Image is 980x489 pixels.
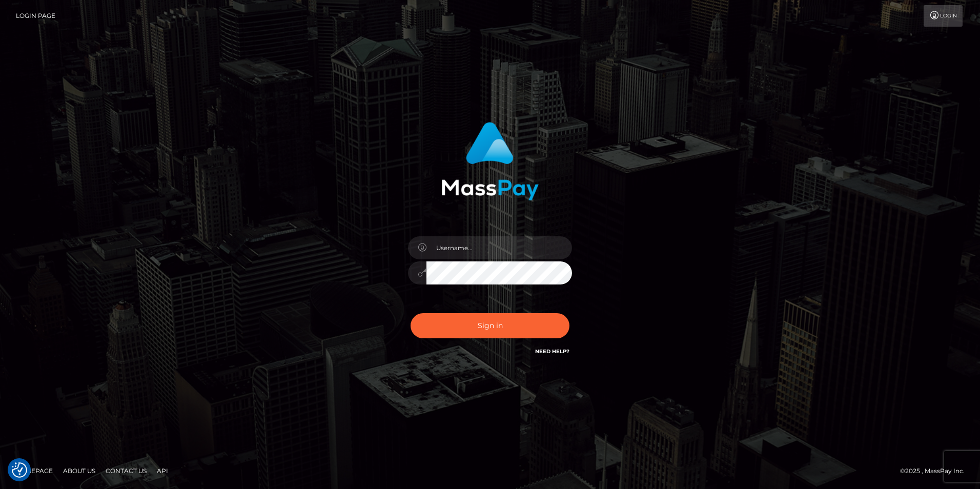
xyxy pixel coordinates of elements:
[153,463,172,479] a: API
[426,236,572,259] input: Username...
[924,5,963,27] a: Login
[12,462,27,478] button: Consent Preferences
[900,465,972,477] div: © 2025 , MassPay Inc.
[59,463,99,479] a: About Us
[101,463,151,479] a: Contact Us
[411,313,569,338] button: Sign in
[441,122,539,200] img: MassPay Login
[12,462,27,478] img: Revisit consent button
[16,5,55,27] a: Login Page
[535,348,569,355] a: Need Help?
[11,463,57,479] a: Homepage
